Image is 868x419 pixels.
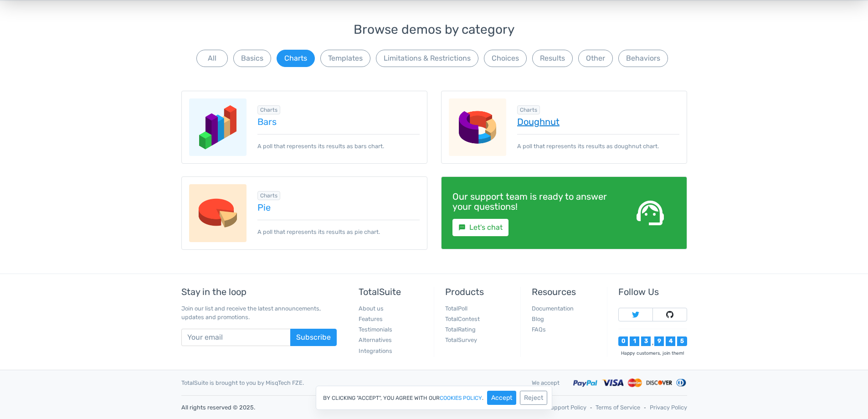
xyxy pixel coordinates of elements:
[189,98,247,156] img: charts-bars.png
[651,340,654,346] div: ,
[449,98,507,156] img: charts-doughnut.png
[445,326,476,333] a: TotalRating
[320,50,370,67] button: Templates
[484,50,527,67] button: Choices
[196,50,228,67] button: All
[452,219,508,236] a: smsLet's chat
[618,350,687,357] div: Happy customers, join them!
[445,316,480,322] a: TotalContest
[634,197,667,229] span: support_agent
[458,224,466,231] small: sms
[578,50,613,67] button: Other
[359,287,427,297] h5: TotalSuite
[630,336,639,346] div: 1
[359,336,392,343] a: Alternatives
[532,305,574,312] a: Documentation
[316,386,552,410] div: By clicking "Accept", you agree with our .
[359,326,392,333] a: Testimonials
[233,50,271,67] button: Basics
[677,336,687,346] div: 5
[257,191,280,200] span: Browse all in Charts
[525,378,566,387] div: We accept
[445,305,467,312] a: TotalPoll
[359,347,392,354] a: Integrations
[618,336,628,346] div: 0
[445,287,514,297] h5: Products
[257,134,420,150] p: A poll that represents its results as bars chart.
[257,105,280,114] span: Browse all in Charts
[445,336,477,343] a: TotalSurvey
[359,305,384,312] a: About us
[181,287,337,297] h5: Stay in the loop
[532,316,544,322] a: Blog
[257,220,420,236] p: A poll that represents its results as pie chart.
[573,378,687,388] img: Accepted payment methods
[175,378,525,387] div: TotalSuite is brought to you by MisqTech FZE.
[189,184,247,242] img: charts-pie.png
[532,287,600,297] h5: Resources
[666,311,673,318] img: Follow TotalSuite on Github
[618,50,668,67] button: Behaviors
[666,336,675,346] div: 4
[641,336,651,346] div: 3
[290,329,337,346] button: Subscribe
[181,23,687,37] h3: Browse demos by category
[181,329,291,346] input: Your email
[532,326,546,333] a: FAQs
[277,50,315,67] button: Charts
[618,287,687,297] h5: Follow Us
[487,391,516,405] button: Accept
[517,117,679,127] a: Doughnut
[654,336,664,346] div: 9
[520,391,547,405] button: Reject
[452,191,611,212] h4: Our support team is ready to answer your questions!
[257,202,420,212] a: Pie
[257,117,420,127] a: Bars
[440,395,482,401] a: cookies policy
[359,316,383,322] a: Features
[517,105,540,114] span: Browse all in Charts
[376,50,478,67] button: Limitations & Restrictions
[181,304,337,321] p: Join our list and receive the latest announcements, updates and promotions.
[532,50,573,67] button: Results
[632,311,639,318] img: Follow TotalSuite on Twitter
[517,134,679,150] p: A poll that represents its results as doughnut chart.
